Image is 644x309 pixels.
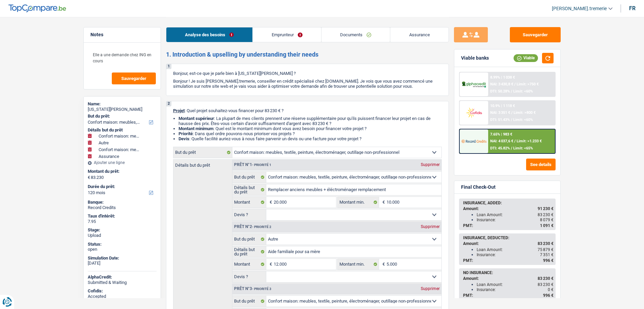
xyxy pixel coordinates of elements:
div: Prêt n°2 [232,225,273,229]
span: 83 230 € [538,282,554,287]
label: Montant min. [338,259,379,270]
span: [PERSON_NAME].tremerie [552,6,607,12]
span: Limit: <60% [513,89,533,94]
strong: Priorité [179,131,193,136]
span: Limit: <60% [513,118,533,122]
span: € [88,175,90,180]
button: Sauvegarder [112,73,156,84]
div: [US_STATE][PERSON_NAME] [88,107,157,112]
h2: 1. Introduction & upselling by understanding their needs [166,51,449,58]
div: Record Credits [88,205,157,210]
label: Détails but du prêt [232,246,267,257]
a: Assurance [390,27,449,42]
span: DTI: 45.82% [490,146,510,150]
span: / [511,118,512,122]
span: 75 879 € [538,247,554,252]
div: Prêt n°1 [232,163,273,167]
span: NAI: 3 430,8 € [490,82,513,86]
div: Name: [88,101,157,107]
div: Taux d'intérêt: [88,213,157,219]
div: Supprimer [419,287,441,291]
label: Montant [232,259,267,270]
label: Montant du prêt: [88,169,155,174]
span: 8 079 € [540,218,554,222]
strong: Montant supérieur [179,116,214,121]
p: : Quel projet souhaitez-vous financer pour 83 230 € ? [173,108,442,113]
span: € [266,197,274,208]
div: Amount: [463,241,554,246]
div: Prêt n°3 [232,287,273,291]
span: Limit: >750 € [517,82,539,86]
div: Supprimer [419,163,441,167]
div: Stage: [88,227,157,233]
label: Détails but du prêt [232,184,267,195]
a: Emprunteur [253,27,321,42]
span: Projet [173,108,185,113]
div: Amount: [463,206,554,211]
div: INSURANCE, DEDUCTED: [463,235,554,240]
span: 83 230 € [538,212,554,217]
span: / [514,82,516,86]
span: 996 € [543,258,554,263]
img: Record Credits [461,135,486,147]
span: Limit: <65% [513,146,533,150]
p: Bonjour, est-ce que je parle bien à [US_STATE][PERSON_NAME] ? [173,71,442,76]
label: Durée du prêt: [88,184,155,189]
div: Loan Amount: [477,247,554,252]
a: [PERSON_NAME].tremerie [546,3,612,14]
div: Accepted [88,294,157,299]
label: Montant min. [338,197,379,208]
label: Montant [232,197,267,208]
span: Limit: >800 € [514,110,536,115]
div: Loan Amount: [477,212,554,217]
div: INSURANCE, ADDED: [463,201,554,205]
span: € [379,259,387,270]
span: Sauvegarder [121,76,146,81]
li: : Quelle facilité auriez-vous à nous faire parvenir un devis ou une facture pour votre projet ? [179,136,442,141]
img: Cofidis [461,106,486,119]
div: Insurance: [477,287,554,292]
li: : Dans quel ordre pouvons-nous prioriser vos projets ? [179,131,442,136]
div: PMT: [463,223,554,228]
label: But du prêt [232,296,267,307]
div: 8.99% | 1 038 € [490,75,515,80]
label: But du prêt: [88,114,155,119]
label: Détails but du prêt [173,160,232,167]
div: Insurance: [477,218,554,222]
span: / [511,110,513,115]
img: TopCompare Logo [8,4,66,13]
div: Cofidis: [88,288,157,294]
span: 83 230 € [538,276,554,281]
span: / [514,139,516,143]
div: Status: [88,242,157,247]
li: : Quel est le montant minimum dont vous avez besoin pour financer votre projet ? [179,126,442,131]
span: Limit: >1.233 € [517,139,542,143]
div: PMT: [463,293,554,298]
span: 996 € [543,293,554,298]
span: € [266,259,274,270]
li: : La plupart de mes clients prennent une réserve supplémentaire pour qu'ils puissent financer leu... [179,116,442,126]
div: Banque: [88,200,157,205]
span: - Priorité 2 [252,225,271,229]
span: DTI: 50.28% [490,89,510,94]
span: / [511,89,512,94]
span: NAI: 4 037,6 € [490,139,513,143]
span: 7 351 € [540,252,554,257]
div: open [88,247,157,252]
span: - Priorité 1 [252,163,271,167]
span: - Priorité 3 [252,287,271,291]
img: AlphaCredit [461,81,486,88]
span: 91 230 € [538,206,554,211]
div: Viable banks [461,55,489,61]
div: Simulation Date: [88,255,157,261]
div: fr [629,5,636,12]
p: Bonjour ! Je suis [PERSON_NAME].tremerie, conseiller en crédit spécialisé chez [DOMAIN_NAME]. Je ... [173,79,442,89]
div: 7.95 [88,219,157,224]
div: Supprimer [419,225,441,229]
div: Final Check-Out [461,184,496,190]
div: 10.9% | 1 118 € [490,104,515,108]
span: 1 091 € [540,223,554,228]
div: 7.65% | 983 € [490,132,512,137]
span: Devis [179,136,189,141]
button: Sauvegarder [510,27,561,42]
